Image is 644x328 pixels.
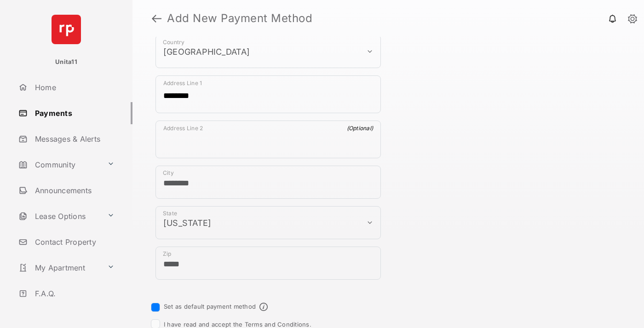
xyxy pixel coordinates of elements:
[155,75,381,113] div: payment_method_screening[postal_addresses][addressLine1]
[55,58,77,67] p: Unita11
[164,303,256,310] label: Set as default payment method
[15,231,132,253] a: Contact Property
[155,35,381,68] div: payment_method_screening[postal_addresses][country]
[15,179,132,201] a: Announcements
[155,206,381,239] div: payment_method_screening[postal_addresses][administrativeArea]
[52,15,81,44] img: svg+xml;base64,PHN2ZyB4bWxucz0iaHR0cDovL3d3dy53My5vcmcvMjAwMC9zdmciIHdpZHRoPSI2NCIgaGVpZ2h0PSI2NC...
[15,282,132,305] a: F.A.Q.
[155,166,381,199] div: payment_method_screening[postal_addresses][locality]
[15,102,132,124] a: Payments
[155,247,381,280] div: payment_method_screening[postal_addresses][postalCode]
[15,76,132,98] a: Home
[15,154,103,176] a: Community
[259,303,268,311] span: Default payment method info
[15,257,103,279] a: My Apartment
[15,128,132,150] a: Messages & Alerts
[167,13,312,24] strong: Add New Payment Method
[155,121,381,158] div: payment_method_screening[postal_addresses][addressLine2]
[15,205,103,227] a: Lease Options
